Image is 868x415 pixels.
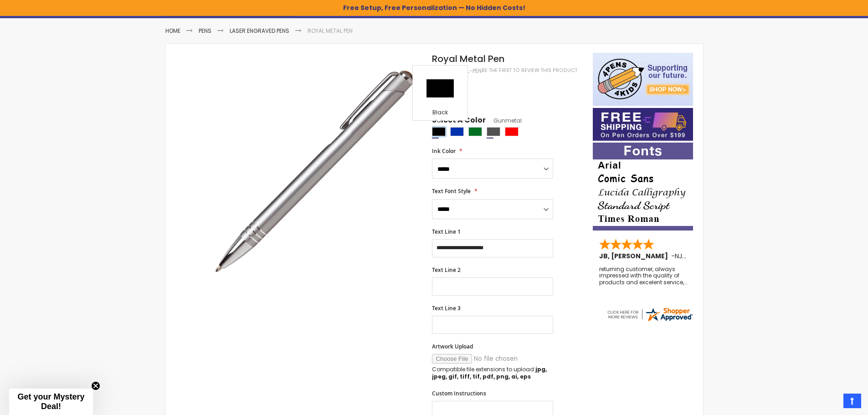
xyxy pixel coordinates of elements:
span: NJ [675,251,686,261]
span: - , [671,251,750,261]
div: returning customer, always impressed with the quality of products and excelent service, will retu... [599,266,688,286]
p: Compatible file extensions to upload: [432,366,553,380]
a: Laser Engraved Pens [230,27,289,35]
span: Text Line 3 [432,304,461,312]
img: 4pens 4 kids [593,53,693,106]
span: Text Line 2 [432,266,461,274]
span: Custom Instructions [432,389,486,397]
span: Royal Metal Pen [432,52,504,65]
div: Green [468,127,482,136]
span: Get your Mystery Deal! [17,392,84,411]
span: Ink Color [432,147,456,155]
div: Gunmetal [487,127,500,136]
li: Royal Metal Pen [308,27,353,35]
span: Select A Color [432,115,486,128]
button: Close teaser [91,381,100,390]
div: Get your Mystery Deal!Close teaser [9,389,93,415]
img: Free shipping on orders over $199 [593,108,693,141]
span: Gunmetal [486,117,522,124]
span: Artwork Upload [432,343,473,350]
div: Red [505,127,519,136]
a: Be the first to review this product [482,67,577,74]
span: JB, [PERSON_NAME] [599,251,671,261]
a: Home [165,27,180,35]
img: 4pens.com widget logo [606,306,693,323]
span: Text Line 1 [432,228,461,236]
img: royal_side_gunmetal_1.jpg [212,66,420,274]
div: Black [415,109,465,118]
a: Pens [199,27,211,35]
div: Black [432,127,446,136]
img: font-personalization-examples [593,143,693,231]
strong: jpg, jpeg, gif, tiff, tif, pdf, png, ai, eps [432,365,547,380]
span: Text Font Style [432,187,471,195]
a: 4pens.com certificate URL [606,317,693,324]
div: Blue [450,127,464,136]
iframe: Google Customer Reviews [793,390,868,415]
